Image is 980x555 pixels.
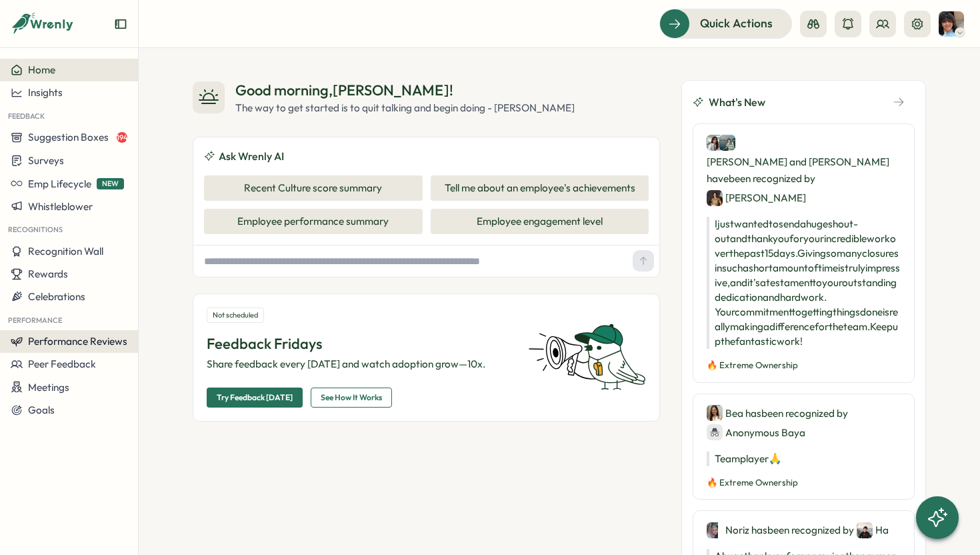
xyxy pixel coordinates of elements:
button: Tell me about an employee's achievements [431,175,649,201]
div: Ha [857,522,889,538]
span: Whistleblower [28,200,93,213]
span: Emp Lifecycle [28,177,91,190]
span: What's New [709,94,765,111]
img: Noriz NOH (Ms.) (SG-FIN) [707,522,723,538]
button: Quick Actions [659,9,792,38]
img: Sahana Rao [939,11,964,37]
span: Celebrations [28,290,85,303]
span: Performance Reviews [28,335,127,348]
div: Anonymous Baya [707,424,805,441]
span: See How It Works [321,388,382,407]
img: Ha Nguyen [857,522,873,538]
img: Hong NGUYEN (Ms.) (VN-HR-Talent Acquisition) [707,135,723,151]
span: Ask Wrenly AI [219,148,284,165]
span: Recognition Wall [28,245,103,257]
div: Noriz has been recognized by [707,522,901,538]
span: Home [28,63,55,76]
div: [PERSON_NAME] [707,189,806,206]
p: 🔥 Extreme Ownership [707,360,901,372]
img: Bea Ibarra [707,405,723,421]
p: Feedback Fridays [207,334,512,354]
button: See How It Works [311,388,392,408]
p: 🔥 Extreme Ownership [707,477,901,489]
span: Rewards [28,267,68,280]
span: NEW [97,178,124,189]
p: Team player🙏 [707,452,901,466]
span: Insights [28,86,63,99]
button: Employee performance summary [204,209,423,234]
button: Expand sidebar [114,17,127,31]
div: Bea has been recognized by [707,405,901,441]
p: I just wanted to send a huge shout-out and thank you for your incredible work over the past 15 da... [707,217,901,349]
button: Employee engagement level [431,209,649,234]
span: Try Feedback [DATE] [217,388,293,407]
img: Asmita Dutta [707,190,723,206]
button: Try Feedback [DATE] [207,388,303,408]
span: 194 [117,132,127,143]
div: [PERSON_NAME] and [PERSON_NAME] have been recognized by [707,135,901,206]
div: The way to get started is to quit talking and begin doing - [PERSON_NAME] [235,101,575,115]
img: Ngoc PHAM (Ms.) (VN-HR-Talent Acquisition) [719,135,735,151]
div: Good morning , [PERSON_NAME] ! [235,80,575,101]
span: Meetings [28,381,69,394]
span: Peer Feedback [28,358,96,370]
div: Not scheduled [207,308,264,323]
span: Suggestion Boxes [28,131,109,143]
span: Goals [28,404,55,416]
button: Recent Culture score summary [204,175,423,201]
span: Quick Actions [700,15,773,32]
span: Surveys [28,154,64,167]
p: Share feedback every [DATE] and watch adoption grow—10x. [207,357,512,372]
